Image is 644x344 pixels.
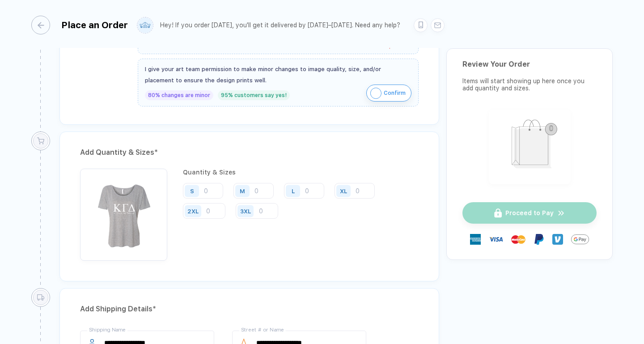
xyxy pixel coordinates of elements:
img: express [470,234,481,245]
img: Paypal [534,234,544,245]
img: shopping_bag.png [493,114,567,178]
div: Quantity & Sizes [183,169,419,176]
div: XL [340,187,347,194]
img: Venmo [552,234,563,245]
div: M [240,187,245,194]
img: GPay [571,230,589,248]
img: visa [489,232,503,246]
div: Place an Order [61,20,128,30]
img: a95e37e4-8064-4fe1-be3d-4d4c456d2f31_nt_front_1754596061515.jpg [85,173,163,251]
div: Add Shipping Details [80,302,419,316]
img: icon [370,88,381,99]
span: Confirm [384,86,406,100]
img: master-card [511,232,525,246]
div: S [190,187,194,194]
div: Add Quantity & Sizes [80,145,419,160]
div: Items will start showing up here once you add quantity and sizes. [462,77,597,92]
div: 95% customers say yes! [218,90,290,100]
div: 3XL [240,208,251,214]
img: user profile [137,17,153,33]
button: iconConfirm [366,85,411,102]
div: 80% changes are minor [145,90,213,100]
div: Review Your Order [462,60,597,68]
div: L [292,187,295,194]
div: 2XL [187,208,199,214]
div: I give your art team permission to make minor changes to image quality, size, and/or placement to... [145,64,411,86]
div: Hey! If you order [DATE], you'll get it delivered by [DATE]–[DATE]. Need any help? [160,21,400,29]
